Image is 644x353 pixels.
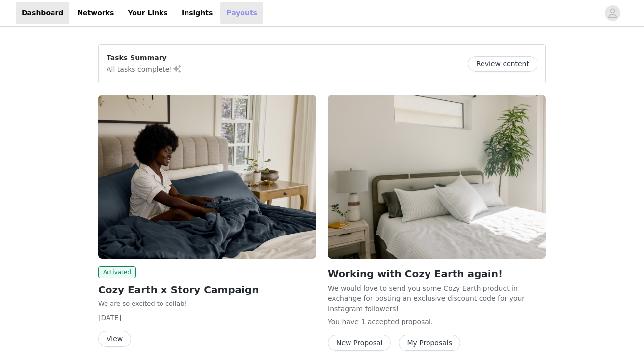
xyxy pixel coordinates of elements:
[176,2,218,24] a: Insights
[328,335,391,351] button: New Proposal
[328,317,546,327] p: You have 1 accepted proposal .
[220,2,263,24] a: Payouts
[71,2,120,24] a: Networks
[608,5,617,21] div: avatar
[98,299,316,309] p: We are so excited to collab!
[107,53,182,63] p: Tasks Summary
[98,282,316,297] h2: Cozy Earth x Story Campaign
[98,266,136,278] span: Activated
[399,335,460,351] button: My Proposals
[328,283,546,313] p: We would love to send you some Cozy Earth product in exchange for posting an exclusive discount c...
[98,331,131,347] button: View
[468,56,537,72] button: Review content
[16,2,69,24] a: Dashboard
[122,2,174,24] a: Your Links
[328,95,546,259] img: Cozy Earth
[107,63,182,75] p: All tasks complete!
[328,266,546,281] h2: Working with Cozy Earth again!
[98,314,121,322] span: [DATE]
[98,335,131,343] a: View
[98,95,316,259] img: Cozy Earth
